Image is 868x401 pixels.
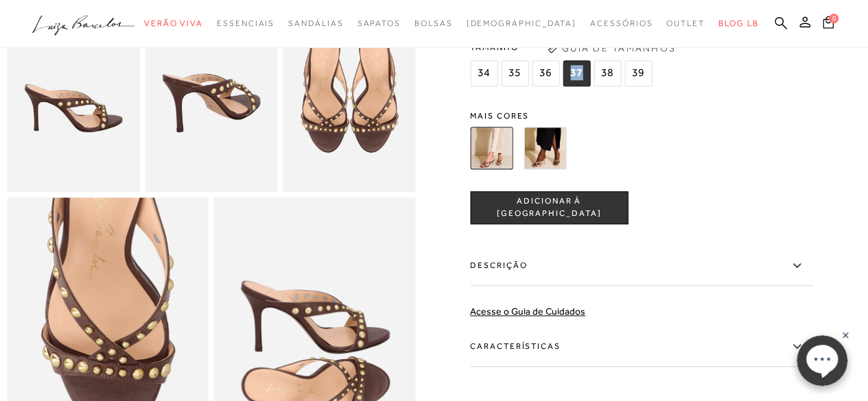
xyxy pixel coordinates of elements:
[217,19,274,28] span: Essenciais
[470,306,585,317] a: Acesse o Guia de Cuidados
[666,11,705,36] a: categoryNavScreenReaderText
[532,60,559,86] span: 36
[414,11,453,36] a: categoryNavScreenReaderText
[470,127,513,169] img: MULE DE SALTO ALTO EM COURO CAFÉ COM TIRAS E APLICAÇÃO DE ESFERAS
[357,19,400,28] span: Sapatos
[466,19,576,28] span: [DEMOGRAPHIC_DATA]
[357,11,400,36] a: categoryNavScreenReaderText
[470,112,813,120] span: Mais cores
[144,19,203,28] span: Verão Viva
[466,11,576,36] a: noSubCategoriesText
[470,191,628,224] button: ADICIONAR À [GEOGRAPHIC_DATA]
[563,60,590,86] span: 37
[819,15,838,34] button: 0
[471,196,627,220] span: ADICIONAR À [GEOGRAPHIC_DATA]
[288,19,343,28] span: Sandálias
[590,11,653,36] a: categoryNavScreenReaderText
[594,60,621,86] span: 38
[524,127,566,169] img: MULE DE SALTO ALTO METALIZADA PRATA COM TIRAS E APLICAÇÃO DE ESFERAS
[470,60,497,86] span: 34
[414,19,453,28] span: Bolsas
[144,11,203,36] a: categoryNavScreenReaderText
[718,19,758,28] span: BLOG LB
[624,60,652,86] span: 39
[217,11,274,36] a: categoryNavScreenReaderText
[501,60,528,86] span: 35
[718,11,758,36] a: BLOG LB
[470,246,813,286] label: Descrição
[590,19,653,28] span: Acessórios
[288,11,343,36] a: categoryNavScreenReaderText
[470,327,813,367] label: Características
[829,14,838,23] span: 0
[666,19,705,28] span: Outlet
